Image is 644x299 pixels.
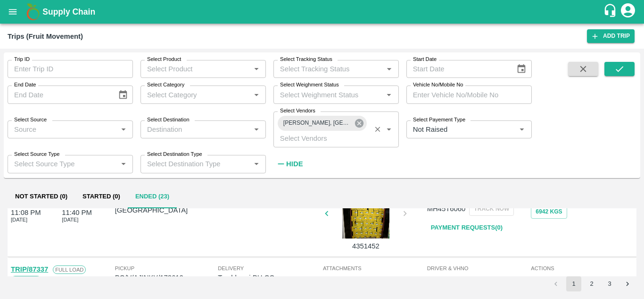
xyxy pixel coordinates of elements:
[2,1,24,23] button: open drawer
[114,86,132,104] button: Choose date
[250,123,263,136] button: Open
[323,264,425,273] span: Attachments
[406,85,532,103] input: Enter Vehicle No/Mobile No
[383,63,395,75] button: Open
[566,276,581,291] button: page 1
[8,60,133,78] input: Enter Trip ID
[10,158,115,170] input: Select Source Type
[603,3,619,20] div: customer-support
[531,264,633,273] span: Actions
[276,132,368,145] input: Select Vendors
[330,241,401,251] p: 4351452
[427,204,466,214] p: MH45T6060
[250,89,263,101] button: Open
[218,273,321,283] p: Tembhurni PH CC
[218,264,321,273] span: Delivery
[516,123,528,136] button: Open
[8,30,83,43] div: Trips (Fruit Movement)
[11,276,41,284] span: Disabled
[619,2,636,22] div: account of current user
[147,81,184,89] label: Select Category
[286,160,303,168] strong: Hide
[14,81,36,89] label: End Date
[280,81,339,89] label: Select Weighment Status
[584,276,599,291] button: Go to page 2
[413,56,437,63] label: Start Date
[547,276,636,291] nav: pagination navigation
[250,158,263,170] button: Open
[620,276,635,291] button: Go to next page
[409,123,501,136] input: Select Payement Type
[42,5,603,18] a: Supply Chain
[14,56,30,63] label: Trip ID
[11,265,48,273] a: TRIP/87337
[413,81,463,89] label: Vehicle No/Mobile No
[143,123,248,136] input: Destination
[147,151,202,158] label: Select Destination Type
[278,118,357,128] span: [PERSON_NAME], [GEOGRAPHIC_DATA]-9168800742
[128,186,177,208] button: Ended (23)
[413,116,465,124] label: Select Payement Type
[512,60,530,78] button: Choose date
[383,89,395,101] button: Open
[372,123,384,136] button: Clear
[143,63,248,75] input: Select Product
[53,265,86,274] span: Full Load
[276,88,368,101] input: Select Weighment Status
[143,158,248,170] input: Select Destination Type
[427,264,529,273] span: Driver & VHNo
[143,88,248,101] input: Select Category
[115,264,218,273] span: Pickup
[531,205,567,219] button: 6942 Kgs
[8,85,110,103] input: End Date
[278,116,367,131] div: [PERSON_NAME], [GEOGRAPHIC_DATA]-9168800742
[273,156,305,172] button: Hide
[587,29,635,43] a: Add Trip
[24,2,42,21] img: logo
[250,63,263,75] button: Open
[75,186,128,208] button: Started (0)
[62,207,92,218] div: 11:40 PM
[280,56,332,63] label: Select Tracking Status
[117,123,130,136] button: Open
[602,276,617,291] button: Go to page 3
[117,158,130,170] button: Open
[383,123,395,136] button: Open
[147,56,181,63] label: Select Product
[11,207,41,218] div: 11:08 PM
[276,63,368,75] input: Select Tracking Status
[42,7,95,17] b: Supply Chain
[11,215,27,224] span: [DATE]
[14,116,47,124] label: Select Source
[280,107,315,115] label: Select Vendors
[8,186,75,208] button: Not Started (0)
[14,151,59,158] label: Select Source Type
[406,60,509,78] input: Start Date
[10,123,115,136] input: Source
[427,220,506,236] a: Payment Requests(0)
[147,116,190,124] label: Select Destination
[62,215,78,224] span: [DATE]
